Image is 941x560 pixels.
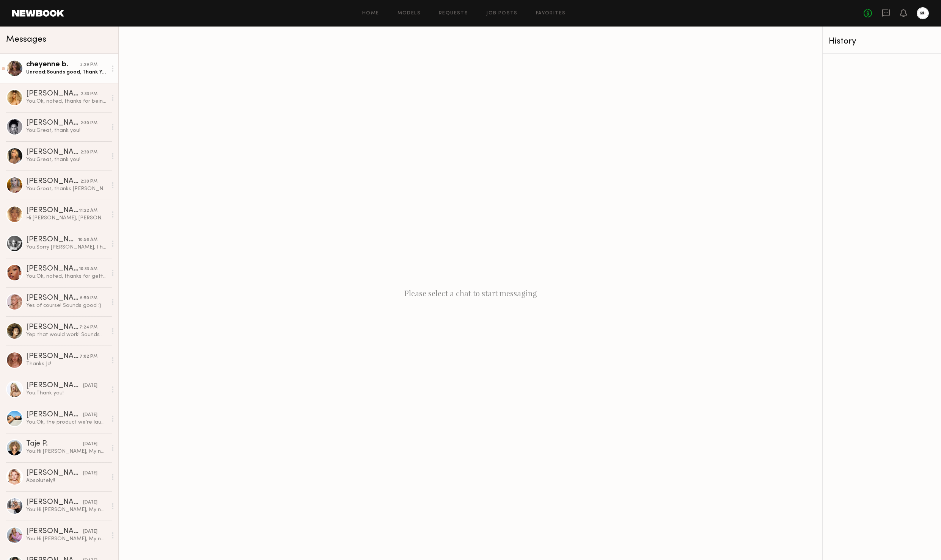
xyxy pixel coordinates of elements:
div: cheyenne b. [26,61,80,69]
div: You: Sorry [PERSON_NAME], I hit copy + paste to all candidates in our shortlist. You may have rec... [26,244,107,251]
div: [DATE] [83,470,97,477]
div: You: Ok, noted, thanks for getting back! Is your hair still blonde? [26,273,107,280]
a: Models [397,11,421,16]
a: Home [362,11,379,16]
div: Taje P. [26,440,83,448]
div: 11:22 AM [79,207,97,214]
div: You: Great, thanks [PERSON_NAME]! [26,185,107,192]
div: [DATE] [83,499,97,506]
div: You: Hi [PERSON_NAME], My name is JC and I'm casting three (3) photo+video shoots for K18 Hair in... [26,448,107,455]
a: Favorites [536,11,566,16]
div: Unread: Sounds good, Thank You! [26,69,107,76]
div: History [829,37,935,46]
div: [PERSON_NAME] [26,528,83,535]
div: Hi [PERSON_NAME], [PERSON_NAME] so excited to be considered & potentially be part of this campaig... [26,214,107,222]
div: [PERSON_NAME] [26,149,80,156]
div: [PERSON_NAME] [26,324,79,331]
div: [PERSON_NAME] [26,382,83,389]
div: [PERSON_NAME] [26,236,78,244]
div: 10:56 AM [78,236,97,244]
div: [DATE] [83,382,97,389]
div: [PERSON_NAME] [26,499,83,506]
div: You: Hi [PERSON_NAME], My name is [PERSON_NAME] and I'm casting three (3) photo+video shoots for ... [26,506,107,513]
div: Please select a chat to start messaging [119,27,822,560]
div: [PERSON_NAME] [26,294,80,302]
div: [DATE] [83,441,97,448]
div: [PERSON_NAME] [26,178,80,185]
div: 7:24 PM [79,324,97,331]
div: 7:02 PM [80,353,97,360]
div: 2:33 PM [81,91,97,98]
div: 2:30 PM [80,120,97,127]
div: You: Hi [PERSON_NAME], My name is JC and I'm casting three (3) photo+video shoots for K18 Hair in... [26,535,107,543]
div: [DATE] [83,411,97,419]
div: [PERSON_NAME] [26,411,83,419]
div: [DATE] [83,528,97,535]
div: 2:30 PM [80,178,97,185]
div: You: Ok, the product we're launching is exclusively for blonde hair. If you're open to it, we wou... [26,419,107,426]
div: [PERSON_NAME] [26,469,83,477]
div: You: Ok, noted, thanks for being transparent with your availability. It would be a full day (10 h... [26,98,107,105]
div: You: Great, thank you! [26,127,107,134]
div: [PERSON_NAME] [26,119,80,127]
div: [PERSON_NAME] [26,90,81,98]
div: Yep that would work! Sounds good, I’ll hold for you 🥰 [26,331,107,338]
div: You: Great, thank you! [26,156,107,163]
div: You: Thank you! [26,389,107,397]
div: 8:50 PM [80,295,97,302]
div: Yes of course! Sounds good :) [26,302,107,309]
div: [PERSON_NAME] [26,265,79,273]
span: Messages [6,35,46,44]
a: Requests [439,11,468,16]
a: Job Posts [486,11,518,16]
div: [PERSON_NAME] [26,353,80,360]
div: 10:33 AM [79,266,97,273]
div: 3:29 PM [80,61,97,69]
div: Thanks Jc! [26,360,107,368]
div: Absolutely!! [26,477,107,484]
div: 2:30 PM [80,149,97,156]
div: [PERSON_NAME] [26,207,79,214]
